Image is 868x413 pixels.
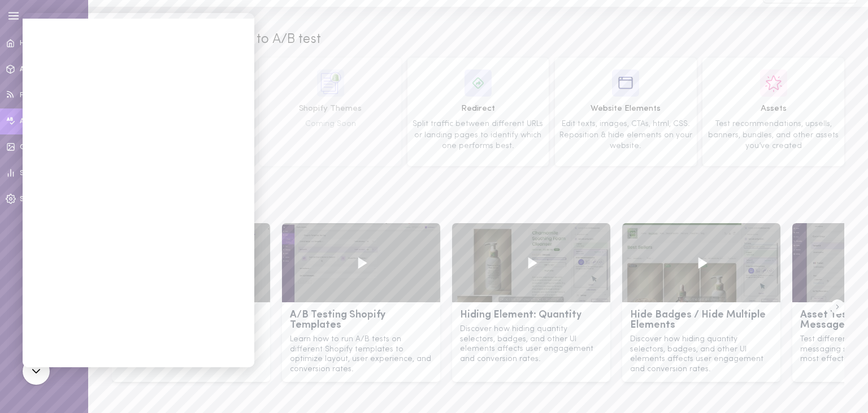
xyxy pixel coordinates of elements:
span: Website Elements [559,103,693,115]
span: Assets [706,103,840,115]
span: Shopify Themes [263,103,397,115]
span: Test recommendations, upsells, banners, bundles, and other assets you’ve created [708,120,839,150]
span: Redirect [411,103,545,115]
img: icon [612,69,639,97]
p: Learn how to run A/B tests on different Shopify templates to optimize layout, user experience, an... [290,334,432,374]
h4: Hide Badges / Hide Multiple Elements [630,310,772,331]
p: Discover how hiding quantity selectors, badges, and other UI elements affects user engagement and... [460,324,602,364]
img: icon [317,69,344,97]
h3: Learn How: [112,202,844,216]
span: Edit texts, images, CTAs, html, CSS. Reposition & hide elements on your website. [559,120,692,150]
h4: Hiding Element: Quantity [460,310,602,320]
button: Scroll right [831,299,845,314]
span: Split traffic between different URLs or landing pages to identify which one performs best. [413,120,543,150]
img: icon [465,69,492,97]
h4: A/B Testing Shopify Templates [290,310,432,331]
p: Discover how hiding quantity selectors, badges, and other UI elements affects user engagement and... [630,334,772,374]
span: Coming Soon [305,120,356,128]
img: icon [760,69,787,97]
